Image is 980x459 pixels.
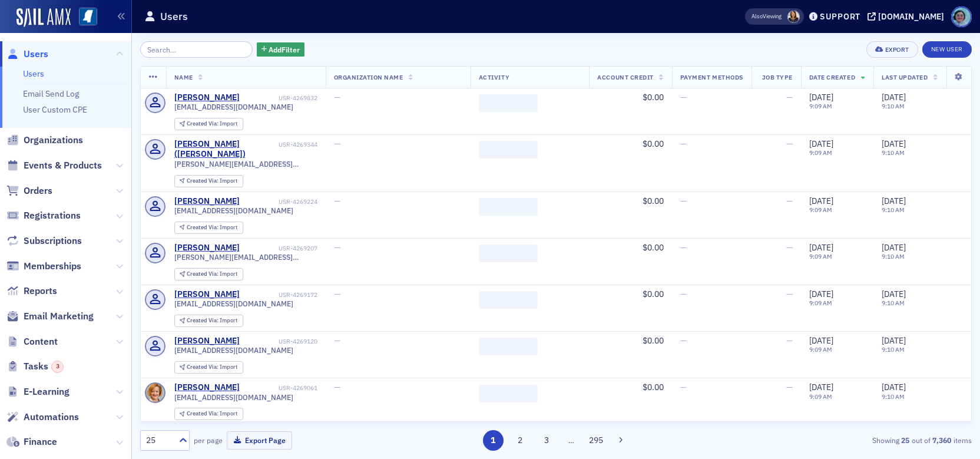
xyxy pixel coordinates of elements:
time: 9:10 AM [882,102,905,110]
div: USR-4269172 [241,291,317,299]
span: [EMAIL_ADDRESS][DOMAIN_NAME] [174,299,293,308]
span: [DATE] [882,92,906,103]
div: Created Via: Import [174,118,243,130]
span: $0.00 [643,92,664,103]
span: — [334,335,340,346]
span: [DATE] [882,382,906,392]
a: Subscriptions [6,235,82,247]
span: Email Marketing [24,310,94,323]
span: [DATE] [809,196,833,206]
span: Created Via : [187,270,220,278]
div: USR-4269224 [241,198,317,206]
span: — [786,382,793,392]
span: Users [24,48,48,61]
span: — [786,138,793,149]
a: [PERSON_NAME] [174,243,240,253]
span: [EMAIL_ADDRESS][DOMAIN_NAME] [174,393,293,402]
span: $0.00 [643,289,664,299]
div: Import [187,318,237,324]
span: Organization Name [334,73,403,81]
strong: 25 [899,435,912,445]
span: [DATE] [809,289,833,299]
span: — [680,138,687,149]
img: SailAMX [16,8,71,27]
span: Last Updated [882,73,928,81]
a: [PERSON_NAME]([PERSON_NAME]) [174,139,277,160]
time: 9:10 AM [882,206,905,214]
time: 9:09 AM [809,299,832,307]
a: Email Send Log [23,88,79,99]
span: Created Via : [187,177,220,184]
div: USR-4269832 [241,94,317,102]
span: Subscriptions [24,235,82,247]
a: Registrations [6,209,81,222]
span: — [786,335,793,346]
span: Finance [24,435,57,448]
a: Organizations [6,134,83,147]
div: Showing out of items [703,435,972,445]
img: SailAMX [79,8,97,26]
span: Events & Products [24,159,102,172]
div: USR-4269207 [241,245,317,252]
span: Profile [951,6,972,27]
div: 25 [146,434,172,447]
span: — [334,92,340,103]
span: Created Via : [187,410,220,417]
span: — [680,242,687,253]
span: Memberships [24,260,81,273]
span: — [786,92,793,103]
span: Activity [479,73,509,81]
a: Reports [6,285,57,298]
span: ‌ [479,338,538,355]
span: $0.00 [643,335,664,346]
span: [DATE] [809,242,833,253]
div: Created Via: Import [174,222,243,234]
div: 3 [51,361,64,373]
span: [DATE] [882,242,906,253]
div: Import [187,224,237,231]
span: [EMAIL_ADDRESS][DOMAIN_NAME] [174,206,293,215]
div: Created Via: Import [174,408,243,420]
span: [PERSON_NAME][EMAIL_ADDRESS][DOMAIN_NAME] [174,160,317,169]
button: AddFilter [257,42,305,57]
span: [DATE] [809,382,833,392]
span: Automations [24,411,79,424]
div: [PERSON_NAME] [174,289,240,300]
div: Import [187,364,237,371]
div: [PERSON_NAME] [174,336,240,346]
a: Automations [6,411,79,424]
span: [EMAIL_ADDRESS][DOMAIN_NAME] [174,103,293,111]
span: — [680,196,687,206]
div: Created Via: Import [174,175,243,187]
span: Noma Burge [787,11,800,23]
a: Content [6,335,58,348]
time: 9:09 AM [809,252,832,260]
div: [PERSON_NAME] [174,196,240,207]
a: Memberships [6,260,81,273]
button: Export Page [227,431,292,450]
span: [DATE] [809,138,833,149]
span: [DATE] [809,92,833,103]
span: $0.00 [643,242,664,253]
time: 9:09 AM [809,206,832,214]
span: Content [24,335,58,348]
div: Created Via: Import [174,315,243,327]
div: Support [820,11,860,22]
span: — [786,289,793,299]
div: [PERSON_NAME] [174,382,240,393]
span: ‌ [479,198,538,216]
a: Users [23,68,44,79]
span: ‌ [479,141,538,158]
a: [PERSON_NAME] [174,93,240,103]
label: per page [194,435,223,445]
div: [DOMAIN_NAME] [878,11,944,22]
div: Created Via: Import [174,361,243,374]
time: 9:09 AM [809,102,832,110]
span: — [680,335,687,346]
a: Tasks3 [6,360,64,373]
span: — [334,289,340,299]
span: … [563,435,580,445]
